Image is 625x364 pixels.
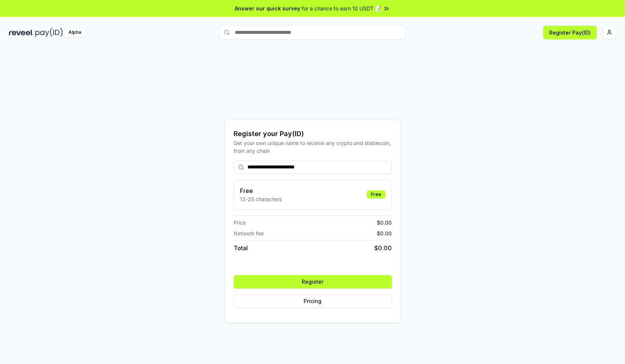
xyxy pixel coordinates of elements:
span: Total [234,244,248,252]
div: Alpha [64,28,85,37]
span: Price [234,219,246,226]
span: for a chance to earn 10 USDT 📝 [302,4,381,12]
button: Register Pay(ID) [543,26,597,39]
button: Register [234,275,392,289]
span: $ 0.00 [377,229,392,237]
button: Pricing [234,294,392,308]
h3: Free [240,186,282,195]
div: Register your Pay(ID) [234,129,392,139]
span: $ 0.00 [377,219,392,226]
img: reveel_dark [9,28,34,37]
img: pay_id [35,28,63,37]
p: 13-25 characters [240,195,282,203]
div: Free [367,190,385,199]
span: $ 0.00 [374,244,392,252]
span: Network fee [234,229,264,237]
div: Get your own unique name to receive any crypto and stablecoin, from any chain [234,139,392,155]
span: Answer our quick survey [235,4,300,12]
